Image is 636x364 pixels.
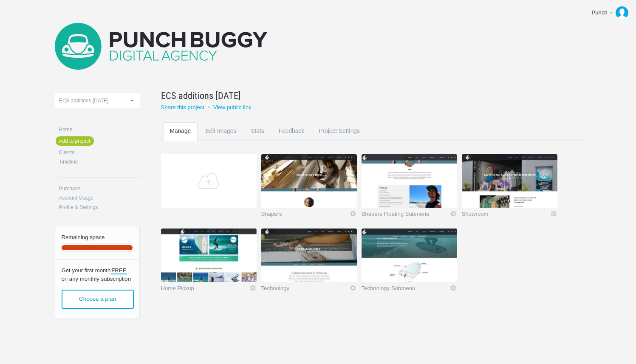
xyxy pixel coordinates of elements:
[362,211,449,220] a: Shapers Floating Submenu
[244,122,271,156] a: Stats
[59,186,140,191] a: Purchase
[55,23,267,70] img: punchbuggy-logo_20141021232847.png
[249,284,257,292] a: Icon
[161,154,257,208] a: Add
[59,195,140,200] a: Account Usage
[59,159,140,164] a: Timeline
[312,122,367,156] a: Project Settings
[550,210,557,217] a: Icon
[161,104,205,110] a: Share this project
[59,98,109,104] span: ECS additions [DATE]
[362,285,449,294] a: Technology Submenu
[462,211,550,220] a: Showroom
[349,210,357,217] a: Icon
[163,122,198,156] a: Manage
[272,122,311,156] a: Feedback
[110,268,127,274] strong: FREE
[208,104,210,110] small: •
[55,227,140,319] a: Remaining space Get your first monthFREEon any monthly subscription Choose a plan
[61,244,133,251] div: Remaining space in your account
[59,127,140,132] a: Home
[59,205,140,210] a: Profile & Settings
[62,290,134,309] span: View available plans
[55,234,139,240] h1: Upload space remaining in your account
[59,150,140,155] a: Clients
[161,89,561,102] a: ECS additions [DATE]
[56,136,94,146] a: Add to project
[585,4,632,21] a: Punch
[449,284,457,292] a: Icon
[261,285,349,294] a: Technology
[362,154,457,208] img: punchbuggy_rfigmw_thumb.jpg
[198,122,243,156] a: Edit Images
[362,229,457,282] img: punchbuggy_l864dg_thumb.jpg
[213,104,252,110] a: View public link
[592,8,608,17] div: Punch
[616,6,628,19] img: 7d50310f7200d43df7be3c5b6483cc39
[261,229,357,282] img: punchbuggy_prtwyk_thumb.jpg
[349,284,357,292] a: Icon
[462,154,557,208] img: punchbuggy_3e6goi_v2_thumb.jpg
[261,154,357,208] img: punchbuggy_vtkfdu_thumb.jpg
[261,211,349,220] a: Shapers
[449,210,457,217] a: Icon
[161,229,257,282] img: punchbuggy_nj2aj8_thumb.jpg
[161,89,241,102] span: ECS additions [DATE]
[161,285,249,294] a: Home Pickup
[55,260,139,283] p: Get your first month on any monthly subscription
